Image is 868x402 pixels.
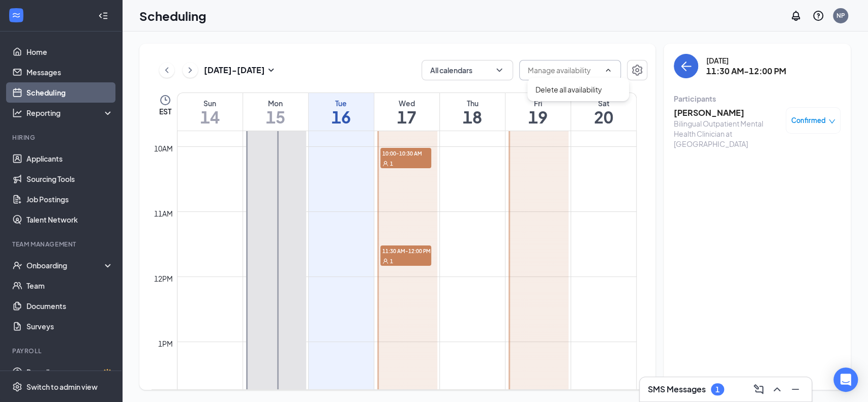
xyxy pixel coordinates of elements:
a: September 20, 2025 [571,93,636,131]
svg: Settings [12,382,22,392]
div: 11am [152,208,175,219]
a: Sourcing Tools [26,169,113,189]
h1: 18 [440,108,505,126]
div: 1 [715,385,720,394]
div: Sat [571,98,636,108]
div: Wed [374,98,439,108]
div: 12pm [152,273,175,284]
svg: Settings [631,64,643,76]
h3: SMS Messages [648,384,706,395]
a: Home [26,42,113,62]
svg: SmallChevronDown [265,64,277,76]
div: Onboarding [26,260,105,270]
svg: Collapse [98,11,108,21]
button: Settings [627,60,647,80]
svg: Minimize [789,383,801,395]
button: back-button [674,54,698,78]
a: Surveys [26,316,113,336]
div: Reporting [26,108,114,118]
a: Messages [26,62,113,82]
span: 1 [390,258,393,265]
h1: 15 [243,108,308,126]
a: September 15, 2025 [243,93,308,131]
div: Open Intercom Messenger [833,367,858,392]
a: September 16, 2025 [309,93,374,131]
h3: [DATE] - [DATE] [204,65,265,76]
a: Job Postings [26,189,113,209]
a: PayrollCrown [26,362,113,382]
div: Delete all availability [535,84,602,95]
a: Scheduling [26,82,113,103]
div: Fri [505,98,571,108]
a: September 19, 2025 [505,93,571,131]
div: Bilingual Outpatient Mental Health Clinician at [GEOGRAPHIC_DATA] [674,118,781,149]
h1: 17 [374,108,439,126]
span: Confirmed [791,115,826,126]
div: [DATE] [706,55,786,66]
svg: Clock [159,94,171,106]
button: ChevronLeft [159,63,174,78]
div: NP [836,11,845,20]
svg: WorkstreamLogo [11,10,21,20]
svg: ChevronDown [494,65,504,75]
span: 10:00-10:30 AM [380,148,431,158]
a: Documents [26,296,113,316]
button: Minimize [787,381,803,397]
svg: QuestionInfo [812,10,824,22]
div: Thu [440,98,505,108]
button: ChevronUp [769,381,785,397]
h1: 20 [571,108,636,126]
div: Payroll [12,347,111,355]
div: 1pm [156,338,175,349]
span: down [828,118,835,125]
a: September 14, 2025 [177,93,243,131]
h3: 11:30 AM-12:00 PM [706,66,786,77]
span: 11:30 AM-12:00 PM [380,245,431,256]
h1: 16 [309,108,374,126]
svg: ChevronUp [604,66,612,74]
div: Team Management [12,240,111,249]
h3: [PERSON_NAME] [674,107,781,118]
div: Mon [243,98,308,108]
svg: ChevronUp [771,383,783,395]
div: Tue [309,98,374,108]
svg: User [382,161,388,167]
div: Switch to admin view [26,382,98,392]
a: Applicants [26,148,113,169]
div: Hiring [12,133,111,142]
span: 1 [390,160,393,167]
a: September 18, 2025 [440,93,505,131]
button: ChevronRight [183,63,198,78]
svg: ArrowLeft [680,60,692,72]
div: Sun [177,98,243,108]
h1: 19 [505,108,571,126]
svg: ComposeMessage [753,383,765,395]
svg: User [382,258,388,264]
a: Team [26,275,113,296]
span: EST [159,106,171,116]
button: All calendarsChevronDown [422,60,513,80]
a: Talent Network [26,209,113,230]
svg: Analysis [12,108,22,118]
svg: UserCheck [12,260,22,270]
input: Manage availability [528,65,600,76]
div: 10am [152,143,175,154]
button: ComposeMessage [751,381,767,397]
h1: Scheduling [139,7,206,24]
a: September 17, 2025 [374,93,439,131]
div: Participants [674,94,841,104]
svg: ChevronLeft [162,64,172,76]
svg: Notifications [790,10,802,22]
svg: ChevronRight [185,64,195,76]
h1: 14 [177,108,243,126]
